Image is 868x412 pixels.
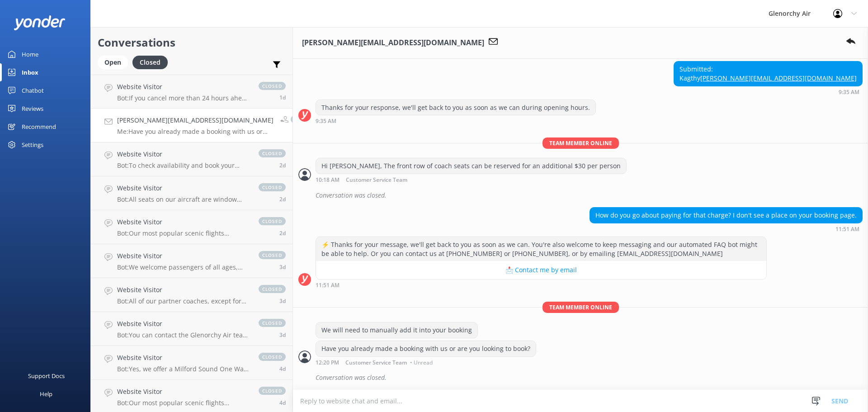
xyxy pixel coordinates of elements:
[117,195,250,204] p: Bot: All seats on our aircraft are window seats. However, seat allocation is at the pilot's discr...
[117,399,250,407] p: Bot: Our most popular scenic flights include: - Milford Sound Fly | Cruise | Fly - Our most popul...
[117,115,274,125] h4: [PERSON_NAME][EMAIL_ADDRESS][DOMAIN_NAME]
[259,353,286,361] span: closed
[316,237,766,261] div: ⚡ Thanks for your message, we'll get back to you as soon as we can. You're also welcome to keep m...
[98,56,128,69] div: Open
[316,283,340,288] strong: 11:51 AM
[298,188,863,203] div: 2025-09-07T22:19:04.761
[316,188,863,203] div: Conversation was closed.
[117,365,250,373] p: Bot: Yes, we offer a Milford Sound One Way Flight from [GEOGRAPHIC_DATA]. You can learn more and ...
[91,109,292,142] a: [PERSON_NAME][EMAIL_ADDRESS][DOMAIN_NAME]Me:Have you already made a booking with us or are you lo...
[279,297,286,305] span: Sep 06 2025 07:14pm (UTC +12:00) Pacific/Auckland
[98,57,132,67] a: Open
[117,263,250,271] p: Bot: We welcome passengers of all ages, and most experiences are suitable for the whole family. H...
[316,118,596,124] div: Sep 08 2025 09:35am (UTC +12:00) Pacific/Auckland
[117,128,274,136] p: Me: Have you already made a booking with us or are you looking to book?
[279,263,286,271] span: Sep 07 2025 03:48am (UTC +12:00) Pacific/Auckland
[279,229,286,237] span: Sep 07 2025 07:12pm (UTC +12:00) Pacific/Auckland
[345,360,407,365] span: Customer Service Team
[259,285,286,293] span: closed
[279,399,286,407] span: Sep 06 2025 01:57am (UTC +12:00) Pacific/Auckland
[316,282,767,288] div: Sep 08 2025 11:51am (UTC +12:00) Pacific/Auckland
[117,387,250,397] h4: Website Visitor
[316,322,477,338] div: We will need to manually add it into your booking
[91,75,292,109] a: Website VisitorBot:If you cancel more than 24 hours ahead of time, you will not incur a cancellat...
[279,365,286,373] span: Sep 06 2025 05:52am (UTC +12:00) Pacific/Auckland
[839,90,859,95] strong: 9:35 AM
[316,176,627,183] div: Sep 08 2025 10:18am (UTC +12:00) Pacific/Auckland
[91,346,292,380] a: Website VisitorBot:Yes, we offer a Milford Sound One Way Flight from [GEOGRAPHIC_DATA]. You can l...
[91,176,292,210] a: Website VisitorBot:All seats on our aircraft are window seats. However, seat allocation is at the...
[22,118,56,136] div: Recommend
[22,99,43,118] div: Reviews
[279,94,286,101] span: Sep 08 2025 12:55pm (UTC +12:00) Pacific/Auckland
[117,82,250,92] h4: Website Visitor
[91,244,292,278] a: Website VisitorBot:We welcome passengers of all ages, and most experiences are suitable for the w...
[279,161,286,169] span: Sep 08 2025 08:56am (UTC +12:00) Pacific/Auckland
[674,62,862,85] div: Submitted: Kagthy
[316,118,336,124] strong: 9:35 AM
[590,226,863,232] div: Sep 08 2025 11:51am (UTC +12:00) Pacific/Auckland
[117,319,250,329] h4: Website Visitor
[117,297,250,305] p: Bot: All of our partner coaches, except for one, have toilets on board. However, we cannot guaran...
[259,82,286,90] span: closed
[91,142,292,176] a: Website VisitorBot:To check availability and book your experience, please visit [URL][DOMAIN_NAME...
[91,210,292,244] a: Website VisitorBot:Our most popular scenic flights include: - Milford Sound Fly | Cruise | Fly - ...
[28,367,65,385] div: Support Docs
[542,302,619,313] span: Team member online
[590,208,862,223] div: How do you go about paying for that charge? I don't see a place on your booking page.
[700,74,857,82] a: [PERSON_NAME][EMAIL_ADDRESS][DOMAIN_NAME]
[835,227,859,232] strong: 11:51 AM
[132,56,168,69] div: Closed
[14,15,66,30] img: yonder-white-logo.png
[302,37,484,49] h3: [PERSON_NAME][EMAIL_ADDRESS][DOMAIN_NAME]
[316,359,536,365] div: Sep 08 2025 12:20pm (UTC +12:00) Pacific/Auckland
[117,285,250,295] h4: Website Visitor
[316,177,340,183] strong: 10:18 AM
[279,331,286,339] span: Sep 06 2025 04:08pm (UTC +12:00) Pacific/Auckland
[259,319,286,327] span: closed
[316,261,766,279] button: 📩 Contact me by email
[117,94,250,102] p: Bot: If you cancel more than 24 hours ahead of time, you will not incur a cancellation charge.
[117,353,250,363] h4: Website Visitor
[117,251,250,261] h4: Website Visitor
[674,89,863,95] div: Sep 08 2025 09:35am (UTC +12:00) Pacific/Auckland
[91,312,292,346] a: Website VisitorBot:You can contact the Glenorchy Air team at 0800 676 264 or [PHONE_NUMBER], or b...
[117,183,250,193] h4: Website Visitor
[542,137,619,149] span: Team member online
[117,331,250,339] p: Bot: You can contact the Glenorchy Air team at 0800 676 264 or [PHONE_NUMBER], or by emailing [EM...
[298,370,863,385] div: 2025-09-08T00:20:32.475
[22,81,44,99] div: Chatbot
[316,100,595,115] div: Thanks for your response, we'll get back to you as soon as we can during opening hours.
[91,278,292,312] a: Website VisitorBot:All of our partner coaches, except for one, have toilets on board. However, we...
[316,360,339,365] strong: 12:20 PM
[346,177,407,183] span: Customer Service Team
[316,370,863,385] div: Conversation was closed.
[259,183,286,191] span: closed
[98,34,286,51] h2: Conversations
[259,217,286,225] span: closed
[117,229,250,237] p: Bot: Our most popular scenic flights include: - Milford Sound Fly | Cruise | Fly - Our most popul...
[117,217,250,227] h4: Website Visitor
[22,45,38,63] div: Home
[132,57,172,67] a: Closed
[22,63,38,81] div: Inbox
[259,251,286,259] span: closed
[259,149,286,157] span: closed
[279,195,286,203] span: Sep 07 2025 09:56pm (UTC +12:00) Pacific/Auckland
[410,360,433,365] span: • Unread
[316,158,626,174] div: Hi [PERSON_NAME], The front row of coach seats can be reserved for an additional $30 per person
[117,161,250,170] p: Bot: To check availability and book your experience, please visit [URL][DOMAIN_NAME].
[22,136,43,154] div: Settings
[316,341,536,356] div: Have you already made a booking with us or are you looking to book?
[259,387,286,395] span: closed
[40,385,52,403] div: Help
[117,149,250,159] h4: Website Visitor
[291,115,318,123] span: closed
